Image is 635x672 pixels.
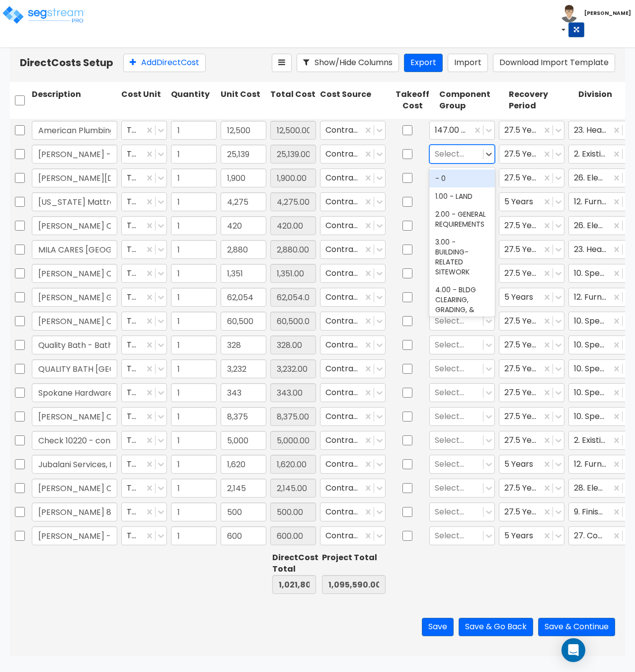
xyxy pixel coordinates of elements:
b: [PERSON_NAME] [584,9,631,17]
img: logo_pro_r.png [1,5,86,25]
div: Contractor Cost - Equipment [320,288,386,307]
div: Contractor Cost - direct [320,121,386,140]
button: AddDirectCost [123,54,206,72]
div: Contractor Cost - direct [320,264,386,283]
div: Contractor Cost - direct [320,216,386,235]
div: 5 Years [499,455,564,474]
div: Contractor Cost - direct [320,145,386,164]
div: Contractor Cost - direct [320,479,386,498]
div: 27.5 Years [499,264,564,283]
div: Contractor Cost - direct [320,336,386,354]
div: 27.5 Years [499,312,564,331]
button: Import [448,54,488,72]
div: 27.5 Years [499,383,564,402]
div: 1.00 - LAND [429,187,495,205]
div: 27.5 Years [499,479,564,498]
div: 27.5 Years [499,431,564,450]
div: 28. Electronic Safety and Security [568,479,634,498]
div: Recovery Period [507,87,576,114]
div: Contractor Cost - direct [320,526,386,545]
div: 10. Specialties [568,312,634,331]
div: 26. Electrical [568,168,634,187]
div: Contractor Cost - Equipment [320,192,386,211]
div: Takeoff Cost [388,87,437,114]
button: Save & Go Back [459,618,533,636]
div: 27.5 Years [499,145,564,164]
div: 27.5 Years [499,359,564,378]
div: Contractor Cost - direct [320,383,386,402]
div: 26. Electrical [568,216,634,235]
div: - 0 [429,169,495,187]
div: 27.5 Years [499,168,564,187]
b: Direct Costs Setup [20,56,113,70]
div: TOT [121,145,167,164]
div: 5 Years [499,526,564,545]
div: Unit Cost [219,87,268,114]
div: Contractor Cost - direct [320,431,386,450]
div: TOT [121,121,167,140]
div: TOT [121,264,167,283]
button: Save & Continue [538,618,615,636]
div: 27.5 Years [499,121,564,140]
button: Save [422,618,454,636]
div: TOT [121,526,167,545]
div: Contractor Cost - direct [320,168,386,187]
div: Contractor Cost - direct [320,240,386,259]
div: TOT [121,503,167,521]
button: Export [404,54,443,72]
div: TOT [121,216,167,235]
div: 2. Existing Conditions [568,145,634,164]
div: 9. Finishes [568,503,634,521]
div: 23. Heating, Ventilating, and Air Conditioning (HVAC) [568,240,634,259]
div: TOT [121,288,167,307]
div: 10. Specialties [568,383,634,402]
div: Contractor Cost - direct [320,455,386,474]
div: 12. Furnishings [568,192,634,211]
div: 3.00 - BUILDING-RELATED SITEWORK [429,233,495,281]
div: TOT [121,383,167,402]
div: 5 Years [499,192,564,211]
div: 147.00 - GENERAL HVAC EQUIPMENT/DUCTWORK [429,121,495,140]
button: Download Import Template [493,54,615,72]
div: 10. Specialties [568,359,634,378]
div: 27.5 Years [499,216,564,235]
div: TOT [121,192,167,211]
div: 27.5 Years [499,407,564,426]
div: TOT [121,240,167,259]
div: 4.00 - BLDG CLEARING, GRADING, & EXCAVATION [429,281,495,329]
div: Contractor Cost - direct [320,503,386,521]
div: Description [30,87,119,114]
button: Reorder Items [272,54,292,72]
div: 27.5 Years [499,336,564,354]
div: 27.5 Years [499,503,564,521]
div: TOT [121,168,167,187]
div: 2.00 - GENERAL REQUIREMENTS [429,205,495,233]
div: TOT [121,407,167,426]
img: avatar.png [560,5,578,22]
div: 10. Specialties [568,336,634,354]
div: Cost Unit [119,87,169,114]
button: Show/Hide Columns [297,54,399,72]
div: Contractor Cost - direct [320,359,386,378]
div: 27.5 Years [499,240,564,259]
div: Component Group [437,87,507,114]
div: TOT [121,431,167,450]
div: 12. Furnishings [568,455,634,474]
div: Project Total [322,552,386,564]
div: Direct Cost Total [272,552,316,575]
div: 5 Years [499,288,564,307]
div: 12. Furnishings [568,288,634,307]
div: 10. Specialties [568,407,634,426]
div: TOT [121,359,167,378]
div: TOT [121,336,167,354]
div: Quantity [169,87,219,114]
div: 10. Specialties [568,264,634,283]
div: Contractor Cost - direct [320,407,386,426]
div: 23. Heating, Ventilating, and Air Conditioning (HVAC) [568,121,634,140]
div: TOT [121,312,167,331]
div: 27. Communications [568,526,634,545]
div: Cost Source [318,87,388,114]
div: Total Cost [268,87,318,114]
div: TOT [121,455,167,474]
div: Open Intercom Messenger [561,638,585,662]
